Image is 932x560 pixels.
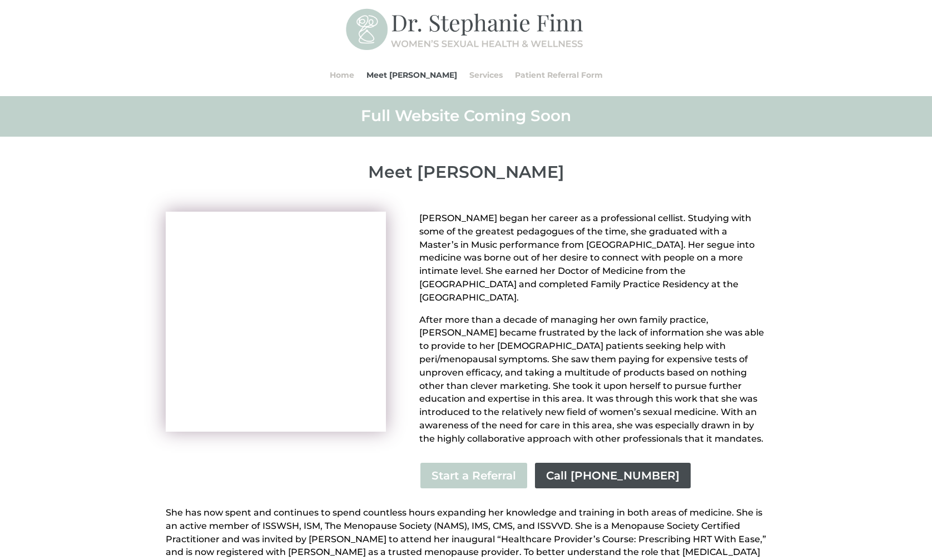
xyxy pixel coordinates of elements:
[419,212,766,313] p: [PERSON_NAME] began her career as a professional cellist. Studying with some of the greatest peda...
[419,462,528,489] a: Start a Referral
[534,462,692,489] a: Call [PHONE_NUMBER]
[419,313,766,446] p: After more than a decade of managing her own family practice, [PERSON_NAME] became frustrated by ...
[166,162,766,182] p: Meet [PERSON_NAME]
[469,54,503,96] a: Services
[366,54,457,96] a: Meet [PERSON_NAME]
[515,54,603,96] a: Patient Referral Form
[330,54,354,96] a: Home
[166,106,766,131] h2: Full Website Coming Soon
